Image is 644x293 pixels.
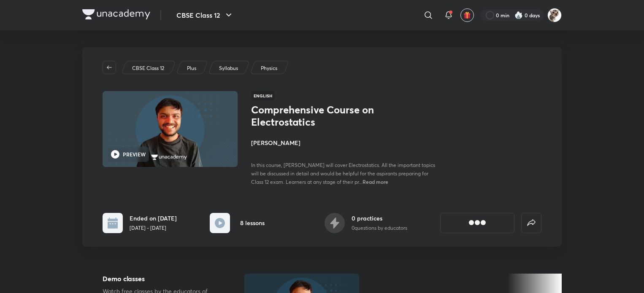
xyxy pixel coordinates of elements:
[251,138,440,147] h4: [PERSON_NAME]
[186,65,198,72] a: Plus
[132,65,164,72] p: CBSE Class 12
[123,151,146,158] h6: PREVIEW
[103,274,217,284] h5: Demo classes
[240,218,265,227] h6: 8 lessons
[130,224,177,232] p: [DATE] - [DATE]
[171,7,239,24] button: CBSE Class 12
[460,8,474,22] button: avatar
[521,213,541,233] button: false
[440,213,514,233] button: [object Object]
[463,11,471,19] img: avatar
[131,65,166,72] a: CBSE Class 12
[251,91,275,100] span: English
[352,214,407,223] h6: 0 practices
[187,65,196,72] p: Plus
[218,65,240,72] a: Syllabus
[352,224,407,232] p: 0 questions by educators
[251,104,389,128] h1: Comprehensive Course on Electrostatics
[219,65,238,72] p: Syllabus
[363,178,388,185] span: Read more
[260,65,279,72] a: Physics
[130,214,177,223] h6: Ended on [DATE]
[251,162,435,185] span: In this course, [PERSON_NAME] will cover Electrostatics. All the important topics will be discuss...
[547,8,562,22] img: Lavanya
[101,90,239,168] img: Thumbnail
[82,9,150,19] img: Company Logo
[261,65,277,72] p: Physics
[514,11,523,19] img: streak
[82,9,150,22] a: Company Logo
